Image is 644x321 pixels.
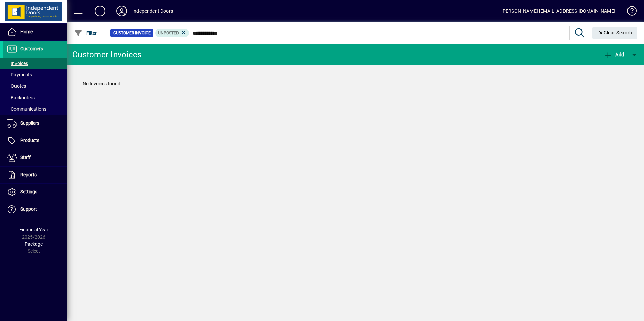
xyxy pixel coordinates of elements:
a: Staff [3,149,67,166]
span: Customers [20,46,43,51]
a: Support [3,201,67,218]
span: Suppliers [20,120,39,126]
span: Communications [7,106,46,112]
span: Clear Search [598,30,632,35]
button: Profile [111,5,132,17]
span: Support [20,206,37,212]
mat-chip: Customer Invoice Status: Unposted [155,29,189,37]
div: [PERSON_NAME] [EMAIL_ADDRESS][DOMAIN_NAME] [501,6,615,16]
a: Reports [3,167,67,183]
a: Invoices [3,58,67,69]
a: Backorders [3,92,67,103]
span: Filter [74,30,97,36]
span: Add [604,52,624,57]
button: Add [89,5,111,17]
div: Customer Invoices [72,49,141,60]
button: Clear [592,27,638,39]
span: Customer Invoice [113,30,151,36]
span: Staff [20,155,31,160]
span: Backorders [7,95,35,100]
span: Unposted [158,31,179,35]
a: Knowledge Base [622,1,636,23]
span: Home [20,29,33,34]
a: Quotes [3,80,67,92]
span: Payments [7,72,32,77]
span: Reports [20,172,37,177]
span: Invoices [7,61,28,66]
span: Settings [20,189,37,194]
a: Home [3,24,67,40]
a: Products [3,132,67,149]
a: Payments [3,69,67,80]
div: Independent Doors [132,6,173,16]
a: Settings [3,184,67,201]
div: No Invoices found [76,74,636,94]
span: Financial Year [19,227,49,233]
button: Add [602,48,626,61]
button: Filter [73,27,99,39]
a: Communications [3,103,67,115]
a: Suppliers [3,115,67,132]
span: Package [25,241,43,247]
span: Quotes [7,83,26,89]
span: Products [20,138,39,143]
